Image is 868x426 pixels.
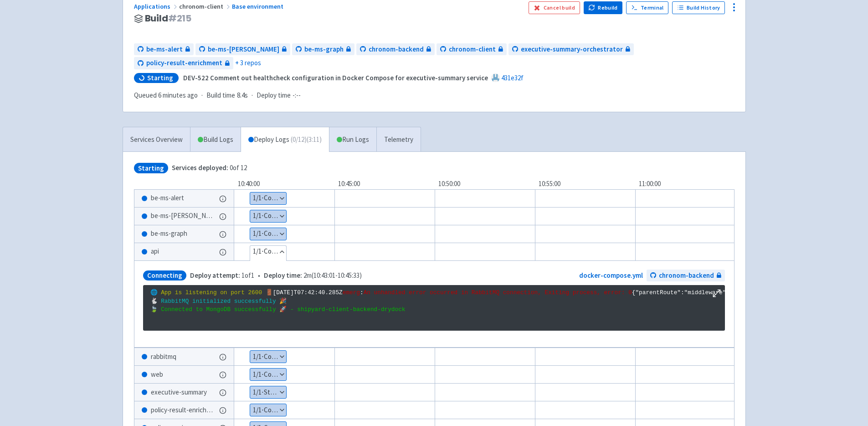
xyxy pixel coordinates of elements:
[168,12,191,25] span: # 215
[151,387,207,398] span: executive-summary
[195,43,290,56] a: be-ms-[PERSON_NAME]
[134,2,179,10] a: Applications
[150,289,718,314] p: [DATE]T07:42:40.285Z : {"parentRoute":"middleware","className":"RabbitMQ","methodName":"initializ...
[291,135,322,145] span: ( 0 / 12 ) (3:11)
[293,90,301,101] span: -:--
[151,369,163,380] span: web
[179,2,232,10] span: chronom-client
[234,179,334,189] div: 10:40:00
[143,270,186,281] span: Connecting
[232,2,285,10] a: Base environment
[264,271,302,280] span: Deploy time:
[635,179,735,189] div: 11:00:00
[183,73,488,82] strong: DEV-522 Comment out healthcheck configuration in Docker Compose for executive-summary service
[151,352,176,362] span: rabbitmq
[584,1,623,14] button: Rebuild
[376,127,421,152] a: Telemetry
[535,179,635,189] div: 10:55:00
[508,43,634,56] a: executive-summary-orchestrator
[147,73,173,83] span: Starting
[134,163,168,173] span: Starting
[356,43,435,56] a: chronom-backend
[145,13,192,24] span: Build
[449,44,496,55] span: chronom-client
[672,1,725,14] a: Build History
[501,73,524,82] a: 431e32f
[521,44,623,55] span: executive-summary-orchestrator
[257,90,291,101] span: Deploy time
[190,270,254,281] span: 1 of 1
[134,57,233,69] a: policy-result-enrichment
[150,306,406,313] span: 🍃 Connected to MongoDB successfully 🚀 - shipyard-client-backend-drydock
[659,270,714,281] span: chronom-backend
[158,91,198,99] time: 6 minutes ago
[264,270,362,281] span: 2m ( 10:43:01 - 10:45:33 )
[647,270,725,282] a: chronom-backend
[146,58,222,68] span: policy-result-enrichment
[712,289,721,298] button: Maximize log window
[151,229,187,239] span: be-ms-graph
[334,179,435,189] div: 10:45:00
[172,163,247,173] span: 0 of 12
[134,43,194,56] a: be-ms-alert
[237,90,248,101] span: 8.4s
[190,271,240,280] span: Deploy attempt:
[206,90,235,101] span: Build time
[435,179,535,189] div: 10:50:00
[626,1,668,14] a: Terminal
[190,127,241,152] a: Build Logs
[190,270,362,281] span: •
[292,43,354,56] a: be-ms-graph
[579,271,643,280] a: docker-compose.yml
[172,163,228,172] span: Services deployed:
[151,246,159,257] span: api
[151,193,184,203] span: be-ms-alert
[343,289,360,296] span: emerg
[235,58,261,68] span: + 3 repos
[151,405,216,416] span: policy-result-enrichment
[329,127,376,152] a: Run Logs
[123,127,190,152] a: Services Overview
[150,298,287,305] span: 🐇 RabbitMQ initialized successfully 🎉
[241,127,329,152] a: Deploy Logs (0/12)(3:11)
[146,44,183,55] span: be-ms-alert
[208,44,279,55] span: be-ms-[PERSON_NAME]
[150,289,273,296] span: 🌐 App is listening on port 2600 🚪
[134,90,306,101] div: · ·
[364,289,632,296] span: An unhandled error occurred in RabbitMQ connection, Exiting process, error: 0
[134,91,198,99] span: Queued
[151,211,216,221] span: be-ms-[PERSON_NAME]
[369,44,424,55] span: chronom-backend
[304,44,344,55] span: be-ms-graph
[529,1,580,14] button: Cancel build
[437,43,507,56] a: chronom-client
